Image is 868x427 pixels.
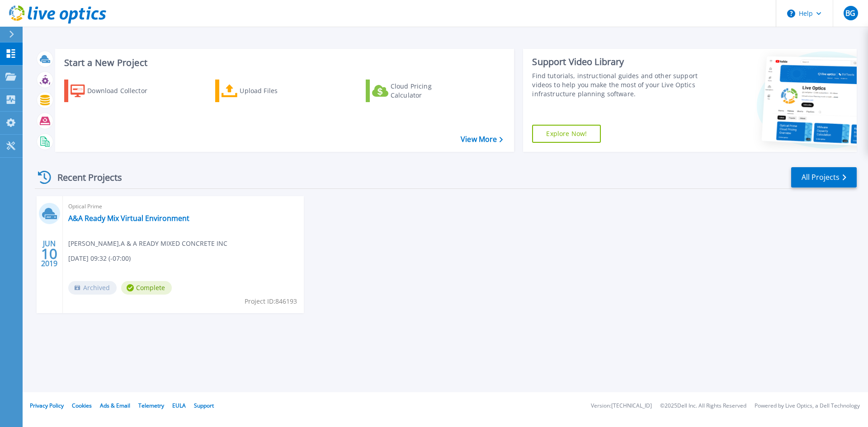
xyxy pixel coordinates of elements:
[100,402,130,409] a: Ads & Email
[660,403,746,409] li: © 2025 Dell Inc. All Rights Reserved
[194,402,214,409] a: Support
[68,253,131,263] span: [DATE] 09:32 (-07:00)
[64,80,165,102] a: Download Collector
[532,56,702,68] div: Support Video Library
[755,403,860,409] li: Powered by Live Optics, a Dell Technology
[461,135,503,144] a: View More
[64,58,503,68] h3: Start a New Project
[791,167,857,188] a: All Projects
[532,71,702,99] div: Find tutorials, instructional guides and other support videos to help you make the most of your L...
[845,9,855,17] span: BG
[68,202,298,211] span: Optical Prime
[138,402,164,409] a: Telemetry
[240,82,312,100] div: Upload Files
[68,214,189,223] a: A&A Ready Mix Virtual Environment
[245,296,297,306] span: Project ID: 846193
[41,237,58,270] div: JUN 2019
[532,125,601,143] a: Explore Now!
[35,166,134,188] div: Recent Projects
[68,281,117,295] span: Archived
[30,402,64,409] a: Privacy Policy
[215,80,316,102] a: Upload Files
[87,82,160,100] div: Download Collector
[68,239,227,249] span: [PERSON_NAME] , A & A READY MIXED CONCRETE INC
[591,403,652,409] li: Version: [TECHNICAL_ID]
[121,281,172,295] span: Complete
[41,250,57,258] span: 10
[172,402,186,409] a: EULA
[72,402,92,409] a: Cookies
[391,82,463,100] div: Cloud Pricing Calculator
[366,80,467,102] a: Cloud Pricing Calculator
